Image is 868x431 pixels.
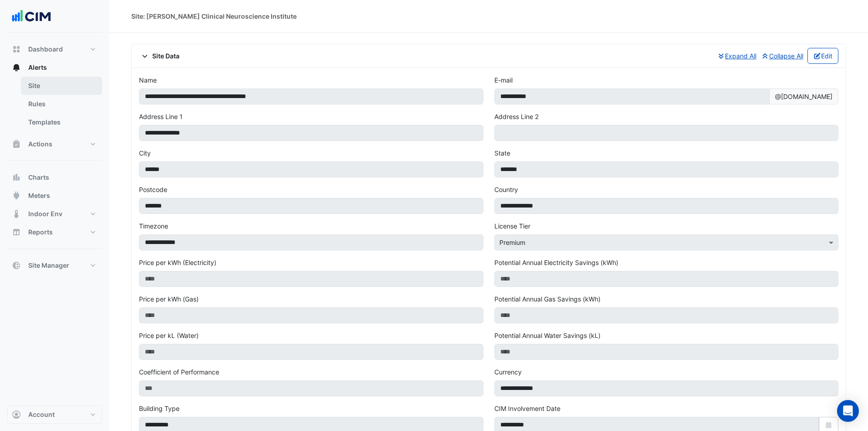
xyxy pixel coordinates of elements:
[7,223,102,241] button: Reports
[12,140,21,149] app-icon: Actions
[12,191,21,200] app-icon: Meters
[7,40,102,58] button: Dashboard
[28,410,55,419] span: Account
[28,173,49,182] span: Charts
[7,58,102,77] button: Alerts
[7,77,102,135] div: Alerts
[21,77,102,95] a: Site
[12,63,21,72] app-icon: Alerts
[21,95,102,113] a: Rules
[494,367,522,377] label: Currency
[139,331,199,340] label: Price per kL (Water)
[139,258,216,267] label: Price per kWh (Electricity)
[28,191,50,200] span: Meters
[12,209,21,218] app-icon: Indoor Env
[12,261,21,270] app-icon: Site Manager
[7,187,102,205] button: Meters
[28,228,53,237] span: Reports
[7,135,102,153] button: Actions
[494,221,530,231] label: License Tier
[494,404,560,413] label: CIM Involvement Date
[28,261,69,270] span: Site Manager
[28,45,63,54] span: Dashboard
[7,405,102,424] button: Account
[28,209,62,218] span: Indoor Env
[494,294,601,304] label: Potential Annual Gas Savings (kWh)
[139,221,168,231] label: Timezone
[11,7,52,26] img: Company Logo
[139,294,199,304] label: Price per kWh (Gas)
[760,48,804,64] button: Collapse All
[139,367,219,377] label: Coefficient of Performance
[769,88,838,104] span: @[DOMAIN_NAME]
[12,228,21,237] app-icon: Reports
[7,168,102,187] button: Charts
[717,48,757,64] button: Expand All
[139,51,180,61] span: Site Data
[494,258,618,267] label: Potential Annual Electricity Savings (kWh)
[21,113,102,131] a: Templates
[139,75,157,85] label: Name
[12,173,21,182] app-icon: Charts
[494,185,518,194] label: Country
[494,148,510,158] label: State
[12,45,21,54] app-icon: Dashboard
[28,140,52,149] span: Actions
[494,75,513,85] label: E-mail
[139,404,180,413] label: Building Type
[807,48,839,64] button: Edit
[494,331,601,340] label: Potential Annual Water Savings (kL)
[494,112,539,121] label: Address Line 2
[7,256,102,275] button: Site Manager
[139,112,183,121] label: Address Line 1
[131,11,297,21] div: Site: [PERSON_NAME] Clinical Neuroscience Institute
[28,63,47,72] span: Alerts
[7,205,102,223] button: Indoor Env
[837,400,859,422] div: Open Intercom Messenger
[139,148,151,158] label: City
[139,185,167,194] label: Postcode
